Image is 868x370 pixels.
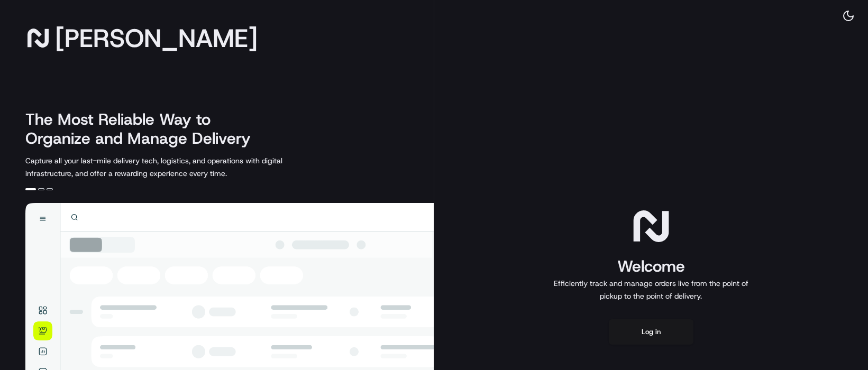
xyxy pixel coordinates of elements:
[25,154,330,180] p: Capture all your last-mile delivery tech, logistics, and operations with digital infrastructure, ...
[25,110,262,148] h2: The Most Reliable Way to Organize and Manage Delivery
[550,277,753,302] p: Efficiently track and manage orders live from the point of pickup to the point of delivery.
[609,319,693,345] button: Log in
[55,27,258,49] span: [PERSON_NAME]
[550,256,753,277] h1: Welcome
